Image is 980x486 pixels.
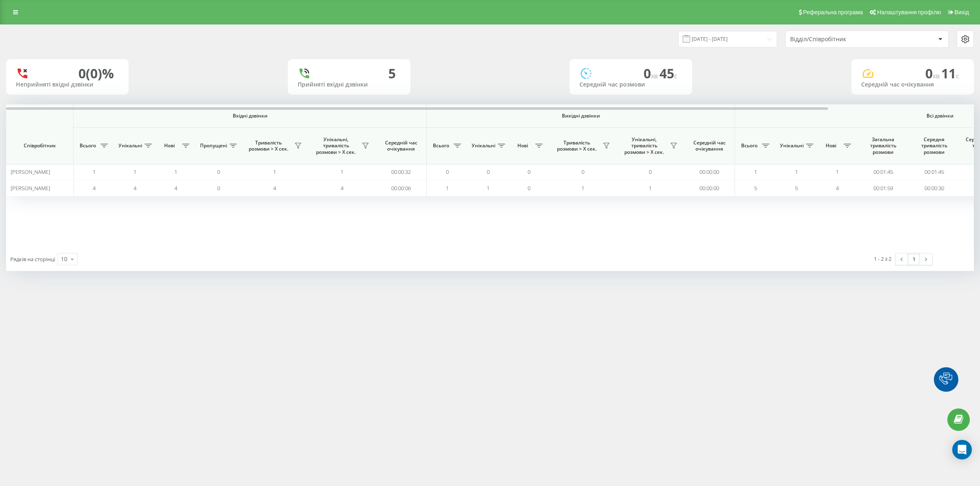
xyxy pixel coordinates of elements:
[955,9,969,16] span: Вихід
[78,66,114,81] div: 0 (0)%
[925,64,941,82] span: 0
[754,184,757,192] span: 5
[134,184,136,192] span: 4
[941,64,959,82] span: 11
[877,9,941,16] span: Налаштування профілю
[341,184,343,192] span: 4
[93,184,96,192] span: 4
[382,140,420,152] span: Середній час очікування
[674,71,677,80] span: c
[273,168,276,175] span: 1
[909,180,960,196] td: 00:00:30
[864,136,902,155] span: Загальна тривалість розмови
[956,71,959,80] span: c
[836,184,839,192] span: 4
[11,168,50,175] span: [PERSON_NAME]
[649,184,652,192] span: 1
[245,140,292,152] span: Тривалість розмови > Х сек.
[581,168,584,175] span: 0
[684,180,735,196] td: 00:00:00
[684,164,735,180] td: 00:00:00
[93,168,96,175] span: 1
[780,142,804,149] span: Унікальні
[446,184,449,192] span: 1
[273,184,276,192] span: 4
[217,168,220,175] span: 0
[446,168,449,175] span: 0
[915,136,953,155] span: Середня тривалість розмови
[376,164,427,180] td: 00:00:32
[649,168,652,175] span: 0
[644,64,659,82] span: 0
[174,184,177,192] span: 4
[134,168,136,175] span: 1
[16,81,119,88] div: Неприйняті вхідні дзвінки
[446,113,716,119] span: Вихідні дзвінки
[690,140,728,152] span: Середній час очікування
[651,71,659,80] span: хв
[298,81,401,88] div: Прийняті вхідні дзвінки
[857,180,909,196] td: 00:01:59
[174,168,177,175] span: 1
[528,168,530,175] span: 0
[431,142,451,149] span: Всього
[487,184,490,192] span: 1
[861,81,964,88] div: Середній час очікування
[754,168,757,175] span: 1
[78,142,98,149] span: Всього
[874,255,891,263] div: 1 - 2 з 2
[581,184,584,192] span: 1
[10,255,55,263] span: Рядків на сторінці
[200,142,227,149] span: Пропущені
[790,36,888,43] div: Відділ/Співробітник
[341,168,343,175] span: 1
[376,180,427,196] td: 00:00:06
[857,164,909,180] td: 00:01:45
[312,136,359,155] span: Унікальні, тривалість розмови > Х сек.
[795,184,798,192] span: 5
[579,81,682,88] div: Середній час розмови
[621,136,668,155] span: Унікальні, тривалість розмови > Х сек.
[908,253,920,265] a: 1
[836,168,839,175] span: 1
[803,9,863,16] span: Реферальна програма
[217,184,220,192] span: 0
[909,164,960,180] td: 00:01:45
[933,71,941,80] span: хв
[952,440,972,459] div: Open Intercom Messenger
[61,255,67,263] div: 10
[487,168,490,175] span: 0
[95,113,405,119] span: Вхідні дзвінки
[388,66,396,81] div: 5
[739,142,759,149] span: Всього
[795,168,798,175] span: 1
[821,142,841,149] span: Нові
[528,184,530,192] span: 0
[472,142,495,149] span: Унікальні
[118,142,142,149] span: Унікальні
[512,142,533,149] span: Нові
[159,142,180,149] span: Нові
[13,142,66,149] span: Співробітник
[11,184,50,192] span: [PERSON_NAME]
[553,140,600,152] span: Тривалість розмови > Х сек.
[659,64,677,82] span: 45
